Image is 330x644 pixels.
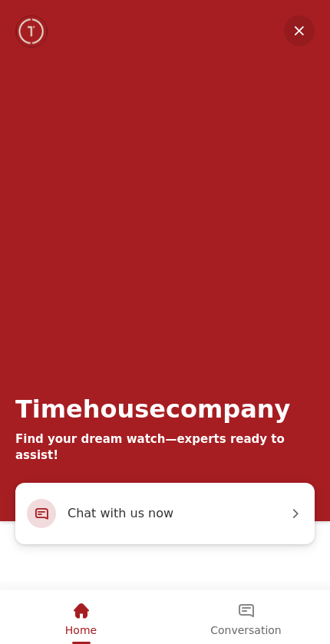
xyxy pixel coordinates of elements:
[163,590,328,642] div: Conversation
[65,624,97,636] span: Home
[210,624,281,636] span: Conversation
[15,431,315,464] div: Find your dream watch—experts ready to assist!
[15,395,290,424] div: Timehousecompany
[15,483,315,544] div: Chat with us now
[2,590,160,642] div: Home
[68,504,288,523] span: Chat with us now
[17,16,47,47] img: Company logo
[284,15,315,46] em: Minimize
